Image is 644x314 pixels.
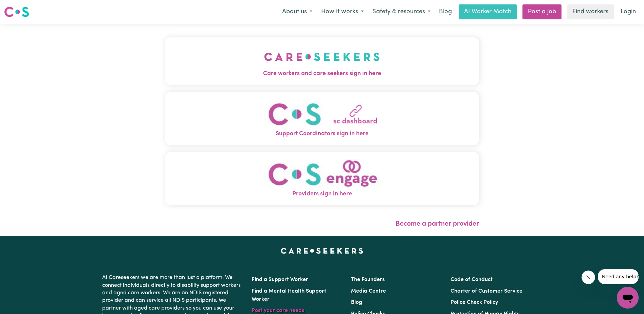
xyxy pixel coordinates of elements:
[351,289,386,294] a: Media Centre
[450,300,498,305] a: Police Check Policy
[368,5,435,19] button: Safety & resources
[165,152,479,205] button: Providers sign in here
[252,289,326,302] a: Find a Mental Health Support Worker
[450,277,493,282] a: Code of Conduct
[351,300,362,305] a: Blog
[582,271,595,284] iframe: Close message
[165,69,479,78] span: Care workers and care seekers sign in here
[567,4,614,19] a: Find workers
[395,221,479,227] a: Become a partner provider
[165,37,479,85] button: Care workers and care seekers sign in here
[351,277,385,282] a: The Founders
[522,4,562,19] a: Post a job
[598,269,639,284] iframe: Message from company
[4,5,41,10] span: Need any help?
[4,4,29,20] a: Careseekers logo
[165,129,479,138] span: Support Coordinators sign in here
[450,289,522,294] a: Charter of Customer Service
[281,248,363,254] a: Careseekers home page
[165,92,479,145] button: Support Coordinators sign in here
[617,287,639,309] iframe: Button to launch messaging window
[278,5,317,19] button: About us
[459,4,517,19] a: AI Worker Match
[435,4,456,19] a: Blog
[252,277,308,282] a: Find a Support Worker
[252,308,304,313] a: Post your care needs
[165,190,479,198] span: Providers sign in here
[317,5,368,19] button: How it works
[617,4,640,19] a: Login
[4,6,29,18] img: Careseekers logo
